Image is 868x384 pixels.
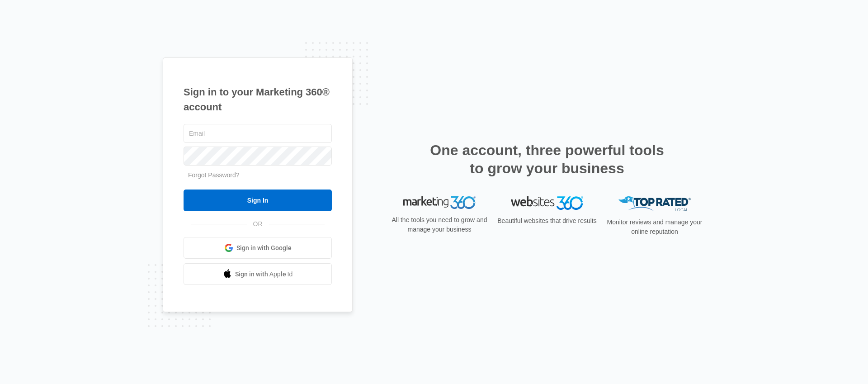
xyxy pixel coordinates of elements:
[389,215,490,234] p: All the tools you need to grow and manage your business
[511,196,583,209] img: Websites 360
[427,141,667,177] h2: One account, three powerful tools to grow your business
[496,216,598,226] p: Beautiful websites that drive results
[188,171,240,179] a: Forgot Password?
[184,85,332,114] h1: Sign in to your Marketing 360® account
[184,190,332,211] input: Sign In
[235,270,293,279] span: Sign in with Apple Id
[236,243,292,253] span: Sign in with Google
[604,218,705,237] p: Monitor reviews and manage your online reputation
[184,237,332,259] a: Sign in with Google
[184,124,332,143] input: Email
[403,196,476,209] img: Marketing 360
[618,196,691,211] img: Top Rated Local
[184,263,332,285] a: Sign in with Apple Id
[247,219,269,229] span: OR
